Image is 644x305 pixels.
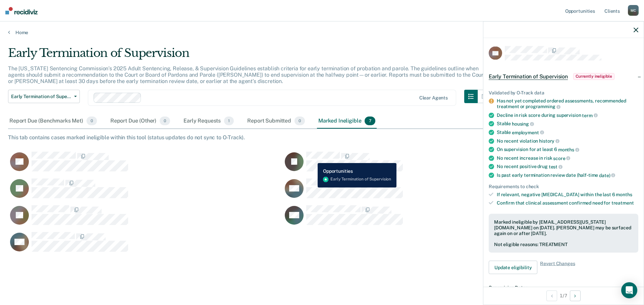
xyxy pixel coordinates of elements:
div: Report Due (Benchmarks Met) [8,114,98,129]
button: Next Opportunity [570,290,581,301]
span: test [549,164,562,169]
div: No recent violation [497,138,638,144]
span: months [558,147,579,152]
span: Early Termination of Supervision [489,73,568,80]
div: No recent increase in risk [497,155,638,161]
div: Early Termination of SupervisionCurrently ineligible [483,66,644,87]
a: Home [8,29,636,35]
div: On supervision for at least 6 [497,147,638,153]
div: Decline in risk score during supervision [497,112,638,118]
span: housing [512,121,534,127]
div: Marked ineligible by [EMAIL_ADDRESS][US_STATE][DOMAIN_NAME] on [DATE]. [PERSON_NAME] may be surfa... [494,219,633,236]
div: This tab contains cases marked ineligible within this tool (status updates do not sync to O-Track). [8,134,636,141]
div: CaseloadOpportunityCell-217927 [8,232,283,258]
div: CaseloadOpportunityCell-225567 [8,205,283,232]
div: Is past early termination review date (half-time [497,172,638,178]
div: Marked Ineligible [317,114,377,129]
div: M C [628,5,639,16]
span: 0 [294,117,305,125]
div: Report Submitted [246,114,306,129]
span: 1 [224,117,234,125]
div: Stable [497,121,638,127]
button: Update eligibility [489,261,537,274]
span: date) [599,172,615,178]
div: If relevant, negative [MEDICAL_DATA] within the last 6 [497,192,638,198]
div: CaseloadOpportunityCell-258420 [8,151,283,178]
span: Revert Changes [540,261,575,274]
div: Validated by O-Track data [489,90,638,95]
div: Not eligible reasons: TREATMENT [494,242,633,247]
div: Open Intercom Messenger [621,282,637,298]
div: 1 / 7 [483,287,644,304]
div: CaseloadOpportunityCell-170094 [283,205,557,232]
div: CaseloadOpportunityCell-252010 [8,178,283,205]
div: Requirements to check [489,183,638,189]
div: Early Requests [182,114,235,129]
span: Early Termination of Supervision [11,94,71,99]
span: treatment [611,200,634,206]
div: Report Due (Other) [109,114,171,129]
span: 0 [160,117,170,125]
span: term [582,112,597,118]
p: The [US_STATE] Sentencing Commission’s 2025 Adult Sentencing, Release, & Supervision Guidelines e... [8,65,485,84]
div: CaseloadOpportunityCell-262489 [283,178,557,205]
div: No recent positive drug [497,164,638,170]
div: Confirm that clinical assessment confirmed need for [497,200,638,206]
div: Early Termination of Supervision [8,46,491,65]
span: Currently ineligible [573,73,614,80]
div: CaseloadOpportunityCell-260116 [283,151,557,178]
span: employment [512,130,544,135]
div: Clear agents [419,95,448,101]
div: Has not yet completed ordered assessments, recommended treatment or programming [497,98,638,109]
span: score [553,155,570,161]
span: 7 [365,117,375,125]
div: Stable [497,130,638,136]
span: 0 [87,117,97,125]
dt: Supervision Dates [489,285,638,291]
button: Previous Opportunity [546,290,557,301]
span: history [539,138,559,144]
img: Recidiviz [5,7,38,14]
span: months [616,192,632,197]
